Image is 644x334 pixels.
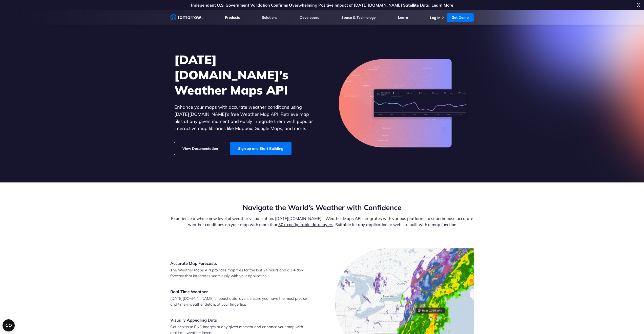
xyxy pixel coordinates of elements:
[170,215,474,228] p: Experience a whole new level of weather visualization. [DATE][DOMAIN_NAME]’s Weather Maps API int...
[447,13,474,22] a: Get Demo
[170,317,309,323] h3: Visually Appealing Data
[3,319,15,331] button: Open CMP widget
[398,15,408,20] a: Learn
[170,267,309,279] p: The Weather Maps API provides map tiles for the last 24 hours and a 14-day forecast that integrat...
[170,261,309,266] h3: Accurate Map Forecasts
[191,3,453,8] a: Independent U.S. Government Validation Confirms Overwhelming Positive Impact of [DATE][DOMAIN_NAM...
[225,15,240,20] a: Products
[300,15,319,20] a: Developers
[430,15,440,20] a: Log In
[170,295,309,307] p: [DATE][DOMAIN_NAME]’s robust data layers ensure you have the most precise and timely weather deta...
[174,52,314,98] h1: [DATE][DOMAIN_NAME]’s Weather Maps API
[278,222,333,227] a: 80+ configurable data layers
[174,142,226,155] a: View Documentation
[230,142,292,155] a: Sign up and Start Building
[170,203,474,212] h2: Navigate the World’s Weather with Confidence
[170,289,309,294] h3: Real-Time Weather
[174,104,314,132] p: Enhance your maps with accurate weather conditions using [DATE][DOMAIN_NAME]’s free Weather Map A...
[262,15,277,20] a: Solutions
[341,15,376,20] a: Space & Technology
[170,14,203,21] a: Home link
